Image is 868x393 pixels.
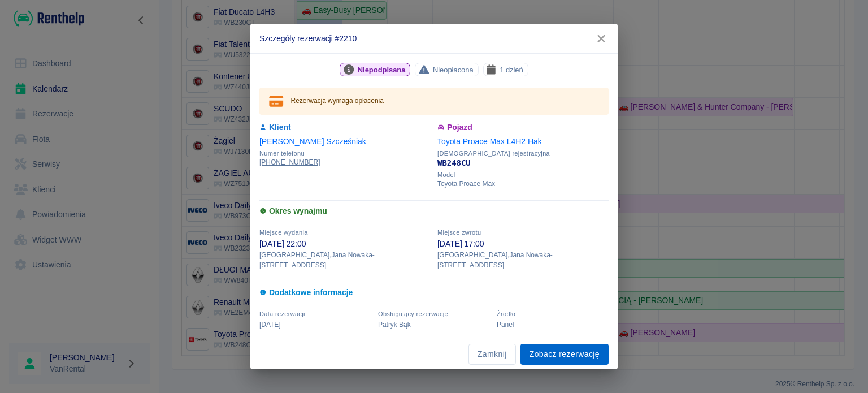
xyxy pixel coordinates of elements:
p: [GEOGRAPHIC_DATA] , Jana Nowaka-[STREET_ADDRESS] [437,250,609,270]
span: Data rezerwacji [259,310,305,317]
h6: Dodatkowe informacje [259,287,609,299]
h6: Pojazd [437,122,609,133]
button: Zamknij [468,344,516,365]
span: Miejsce zwrotu [437,229,481,236]
span: Miejsce wydania [259,229,308,236]
span: [DEMOGRAPHIC_DATA] rejestracyjna [437,150,609,157]
p: Patryk Bąk [378,319,490,330]
span: 1 dzień [495,64,528,76]
p: Panel [497,319,609,330]
p: [GEOGRAPHIC_DATA] , Jana Nowaka-[STREET_ADDRESS] [259,250,431,270]
span: Obsługujący rezerwację [378,310,448,317]
span: Nieopłacona [428,64,478,76]
a: [PERSON_NAME] Szcześniak [259,137,366,146]
a: Zobacz rezerwację [520,344,609,365]
p: [DATE] 17:00 [437,238,609,250]
h6: Klient [259,122,431,133]
span: Żrodło [497,310,515,317]
span: Numer telefonu [259,150,431,157]
p: [DATE] 22:00 [259,238,431,250]
span: Niepodpisana [353,64,410,76]
p: [DATE] [259,319,371,330]
h6: Okres wynajmu [259,205,609,217]
p: Toyota Proace Max [437,179,609,189]
p: WB248CU [437,157,609,169]
tcxspan: Call +48518187333 via 3CX [259,158,320,166]
div: Rezerwacja wymaga opłacenia [291,91,384,111]
a: Toyota Proace Max L4H2 Hak [437,137,542,146]
h2: Szczegóły rezerwacji #2210 [250,24,618,53]
span: Model [437,171,609,179]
